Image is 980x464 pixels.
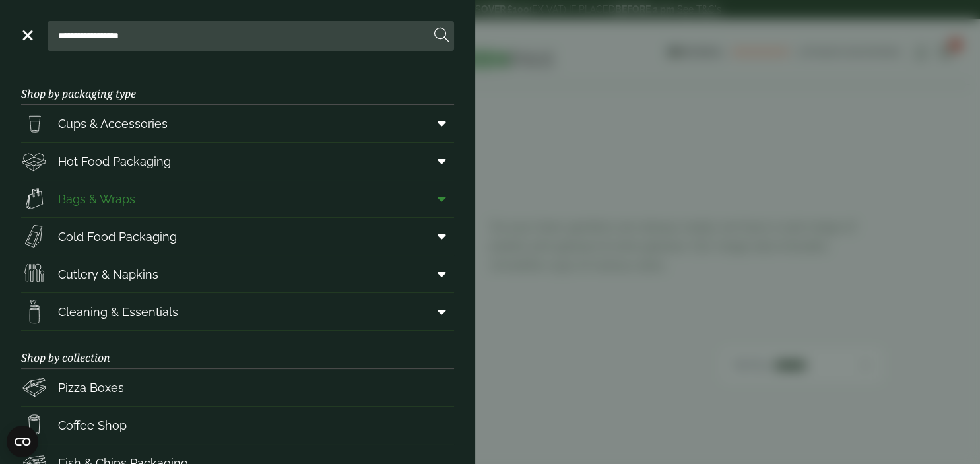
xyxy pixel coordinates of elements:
a: Pizza Boxes [21,369,454,406]
img: HotDrink_paperCup.svg [21,412,48,438]
span: Cleaning & Essentials [58,303,178,321]
a: Cleaning & Essentials [21,293,454,330]
h3: Shop by collection [21,331,454,369]
img: Paper_carriers.svg [21,185,48,212]
button: Open CMP widget [7,426,38,457]
a: Coffee Shop [21,407,454,444]
span: Cold Food Packaging [58,228,177,246]
h3: Shop by packaging type [21,67,454,105]
span: Hot Food Packaging [58,152,171,170]
span: Bags & Wraps [58,190,135,208]
img: Pizza_boxes.svg [21,374,48,401]
img: Deli_box.svg [21,148,48,174]
span: Cups & Accessories [58,115,168,133]
a: Cups & Accessories [21,105,454,142]
a: Hot Food Packaging [21,143,454,180]
img: PintNhalf_cup.svg [21,110,48,137]
img: open-wipe.svg [21,298,48,325]
a: Cutlery & Napkins [21,255,454,292]
a: Cold Food Packaging [21,218,454,255]
a: Bags & Wraps [21,180,454,217]
span: Cutlery & Napkins [58,265,158,283]
img: Sandwich_box.svg [21,223,48,249]
img: Cutlery.svg [21,261,48,287]
span: Pizza Boxes [58,379,124,397]
span: Coffee Shop [58,416,127,434]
